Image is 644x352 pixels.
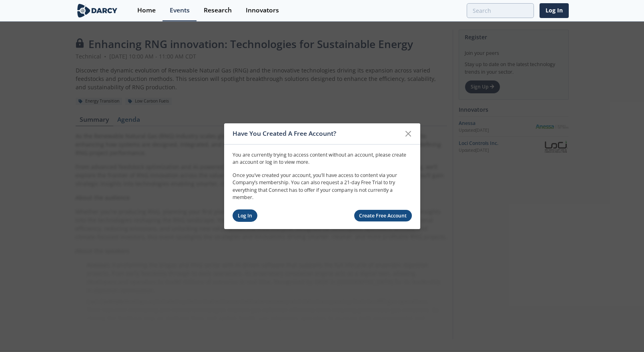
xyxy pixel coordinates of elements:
[540,3,569,18] a: Log In
[233,172,412,201] p: Once you’ve created your account, you’ll have access to content via your Company’s membership. Yo...
[76,4,119,18] img: logo-wide.svg
[137,7,156,14] div: Home
[354,210,412,221] a: Create Free Account
[204,7,232,14] div: Research
[233,126,401,141] div: Have You Created A Free Account?
[233,209,258,222] a: Log In
[246,7,279,14] div: Innovators
[170,7,190,14] div: Events
[233,151,412,166] p: You are currently trying to access content without an account, please create an account or log in...
[467,3,534,18] input: Advanced Search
